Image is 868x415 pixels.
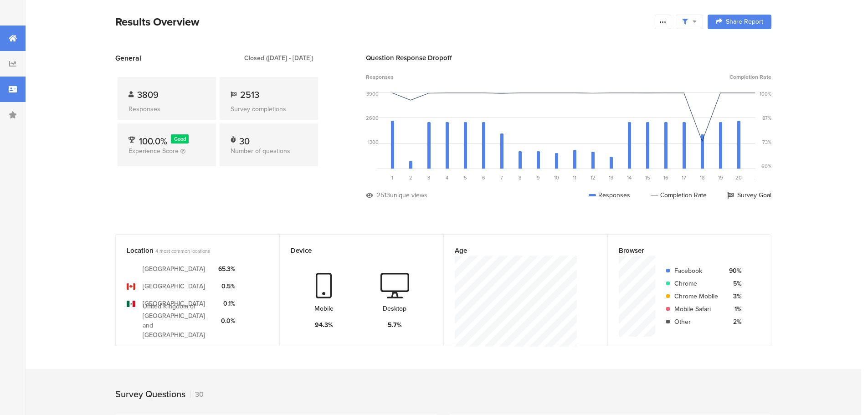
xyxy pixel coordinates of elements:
[115,387,185,401] div: Survey Questions
[700,174,704,181] span: 18
[366,114,379,122] div: 2600
[143,299,205,308] div: [GEOGRAPHIC_DATA]
[240,88,259,102] span: 2513
[651,190,707,200] div: Completion Rate
[591,174,596,181] span: 12
[314,304,334,313] div: Mobile
[388,320,402,330] div: 5.7%
[391,174,393,181] span: 1
[519,174,521,181] span: 8
[725,266,741,276] div: 90%
[291,246,417,256] div: Device
[537,174,540,181] span: 9
[127,246,253,256] div: Location
[663,174,668,181] span: 16
[761,163,771,170] div: 60%
[674,292,718,301] div: Chrome Mobile
[727,190,771,200] div: Survey Goal
[725,279,741,288] div: 5%
[500,174,503,181] span: 7
[390,190,427,200] div: unique views
[682,174,686,181] span: 17
[218,316,235,326] div: 0.0%
[218,299,235,308] div: 0.1%
[155,247,210,255] span: 4 most common locations
[143,302,211,340] div: United Kingdom of [GEOGRAPHIC_DATA] and [GEOGRAPHIC_DATA]
[718,174,723,181] span: 19
[760,90,771,97] div: 100%
[383,304,406,313] div: Desktop
[368,138,379,146] div: 1300
[427,174,430,181] span: 3
[143,282,205,291] div: [GEOGRAPHIC_DATA]
[762,138,771,146] div: 73%
[455,246,581,256] div: Age
[725,317,741,327] div: 2%
[589,190,630,200] div: Responses
[725,292,741,301] div: 3%
[137,88,159,102] span: 3809
[482,174,485,181] span: 6
[729,73,771,81] span: Completion Rate
[377,190,390,200] div: 2513
[231,146,290,156] span: Number of questions
[115,14,650,30] div: Results Overview
[554,174,559,181] span: 10
[115,53,141,63] span: General
[735,174,742,181] span: 20
[143,264,205,274] div: [GEOGRAPHIC_DATA]
[128,146,179,156] span: Experience Score
[573,174,576,181] span: 11
[190,389,204,400] div: 30
[674,266,718,276] div: Facebook
[174,135,186,143] span: Good
[627,174,632,181] span: 14
[464,174,467,181] span: 5
[218,282,235,291] div: 0.5%
[762,114,771,122] div: 87%
[674,304,718,314] div: Mobile Safari
[674,317,718,327] div: Other
[609,174,613,181] span: 13
[755,174,760,181] span: 21
[244,53,313,63] div: Closed ([DATE] - [DATE])
[446,174,448,181] span: 4
[139,134,167,148] span: 100.0%
[231,104,307,114] div: Survey completions
[239,134,250,143] div: 30
[366,53,771,63] div: Question Response Dropoff
[366,90,379,97] div: 3900
[128,104,205,114] div: Responses
[366,73,394,81] span: Responses
[674,279,718,288] div: Chrome
[315,320,333,330] div: 94.3%
[619,246,745,256] div: Browser
[725,304,741,314] div: 1%
[645,174,650,181] span: 15
[726,19,763,25] span: Share Report
[218,264,235,274] div: 65.3%
[409,174,412,181] span: 2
